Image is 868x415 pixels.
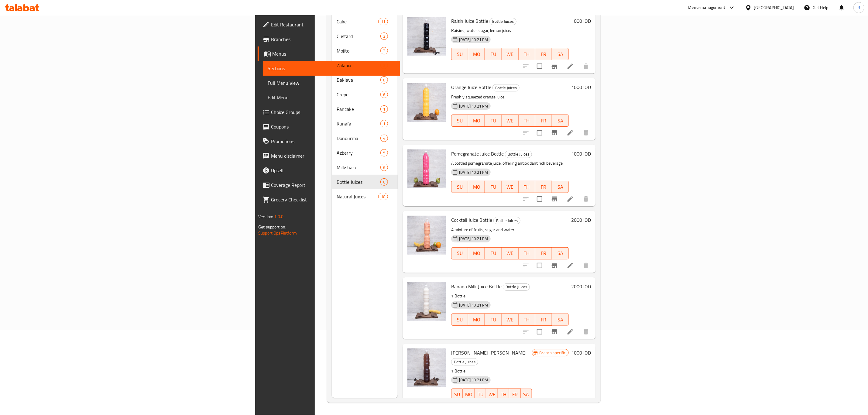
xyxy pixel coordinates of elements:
span: SA [554,249,566,258]
div: Kunafa1 [332,116,398,131]
span: Bottle Juices [337,178,380,186]
a: Edit menu item [567,63,574,70]
span: Zalabia [337,62,380,69]
span: [DATE] 10:21 PM [457,377,490,383]
img: Cocktail Juice Bottle [407,216,446,255]
span: FR [538,183,550,191]
span: Raisin Juice Bottle [451,16,488,26]
span: Cocktail Juice Bottle [451,215,492,225]
span: TU [487,183,499,191]
h6: 2000 IQD [571,282,591,291]
div: Azberry [337,149,380,156]
span: SA [523,390,530,399]
button: WE [502,115,519,127]
span: Branches [271,36,395,43]
button: SA [552,247,569,259]
span: TH [521,50,533,59]
button: MO [468,314,485,326]
span: TH [521,116,533,125]
p: A bottled pomegranate juice, offering antioxidant rich beverage. [451,159,569,167]
a: Coupons [258,119,400,134]
a: Edit Restaurant [258,17,400,32]
button: delete [579,324,593,339]
button: SA [552,314,569,326]
span: SU [454,116,466,125]
span: FR [538,116,550,125]
span: Crepe [337,91,380,98]
a: Edit Menu [263,90,400,105]
div: Milkshake [337,164,380,171]
div: Bottle Juices [505,151,532,158]
span: 6 [381,179,388,185]
span: FR [512,390,518,399]
span: SU [454,390,460,399]
span: WE [489,390,496,399]
span: Pancake [337,105,380,113]
a: Promotions [258,134,400,149]
button: TU [485,314,502,326]
span: Bottle Juices [505,151,532,158]
span: TH [500,390,507,399]
a: Full Menu View [263,76,400,90]
span: SU [454,249,466,258]
a: Menus [258,46,400,61]
span: Cake [337,18,378,25]
button: SA [552,181,569,193]
span: 8 [381,77,388,83]
div: Menu-management [688,4,726,11]
button: MO [468,247,485,259]
button: delete [579,59,593,74]
span: Edit Restaurant [271,21,395,28]
span: WE [504,315,516,324]
span: Orange Juice Bottle [451,83,491,92]
span: Branch specific [537,350,568,356]
button: SU [451,314,468,326]
div: items [380,120,388,127]
span: Select to update [533,259,546,272]
span: TH [521,249,533,258]
p: 1 Bottle [451,367,532,375]
span: MO [471,116,482,125]
span: R [857,4,860,11]
button: TU [485,181,502,193]
button: Branch-specific-item [547,125,562,140]
h6: 1000 IQD [571,348,591,357]
span: Choice Groups [271,108,395,116]
span: 6 [381,165,388,170]
span: Menus [272,50,395,57]
span: Select to update [533,126,546,139]
span: 5 [381,150,388,156]
a: Support.OpsPlatform [258,229,297,237]
div: Bottle Juices [489,18,516,25]
span: SU [454,315,466,324]
button: WE [502,181,519,193]
button: Branch-specific-item [547,324,562,339]
span: TU [487,249,499,258]
button: FR [535,48,552,60]
span: Custard [337,33,380,40]
div: items [378,193,388,200]
button: SU [451,115,468,127]
span: TU [487,50,499,59]
div: items [380,105,388,113]
span: Coverage Report [271,181,395,189]
div: items [378,18,388,25]
span: WE [504,50,516,59]
img: Naomi Basara Juice Bottle [407,348,446,387]
div: items [380,149,388,156]
button: TH [519,115,535,127]
button: SU [451,247,468,259]
button: Branch-specific-item [547,59,562,74]
span: 11 [379,19,388,25]
button: TU [485,247,502,259]
span: Dondurma [337,135,380,142]
a: Edit menu item [567,195,574,203]
span: WE [504,249,516,258]
button: TH [519,48,535,60]
span: TH [521,183,533,191]
span: [DATE] 10:21 PM [457,170,490,175]
span: Banana Milk Juice Bottle [451,282,502,291]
